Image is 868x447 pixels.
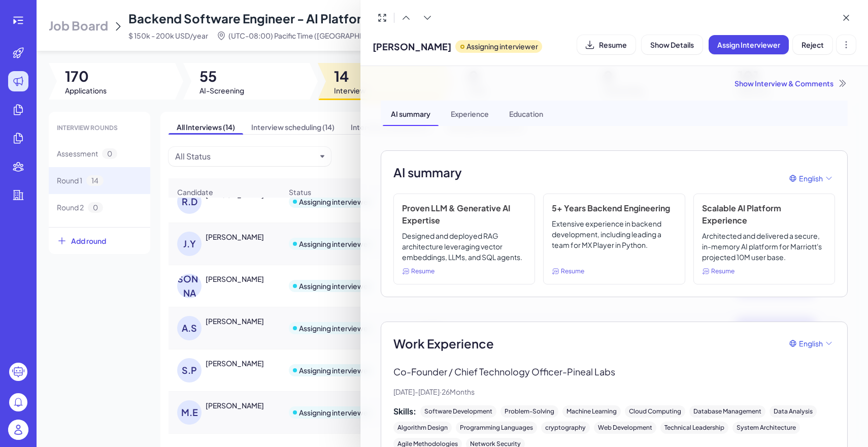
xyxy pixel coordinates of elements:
h2: AI summary [393,163,462,181]
button: Assign Interviewer [709,35,789,54]
div: Web Development [594,422,656,434]
span: [PERSON_NAME] [373,40,451,53]
span: Assign Interviewer [717,40,780,49]
div: Programming Languages [456,422,537,434]
div: Experience [443,101,497,126]
span: Reject [802,40,824,49]
div: Machine Learning [562,405,621,418]
span: Skills: [393,405,416,418]
span: Show Details [650,40,694,49]
div: Data Analysis [770,405,817,418]
p: Co-Founder / Chief Technology Officer - Pineal Labs [393,365,835,378]
span: Resume [411,267,435,276]
button: Show Details [642,35,703,54]
div: Technical Leadership [660,422,728,434]
span: Work Experience [393,334,494,353]
span: English [799,173,823,184]
p: Extensive experience in backend development, including leading a team for MX Player in Python. [552,218,676,263]
h3: 5+ Years Backend Engineering [552,202,676,214]
div: Database Management [689,405,765,418]
span: Resume [711,267,735,276]
div: System Architecture [732,422,800,434]
p: Architected and delivered a secure, in-memory AI platform for Marriott's projected 10M user base. [702,231,826,263]
button: Reject [793,35,832,54]
div: cryptography [541,422,590,434]
span: Resume [599,40,627,49]
p: [DATE] - [DATE] · 26 Months [393,387,835,397]
h3: Proven LLM & Generative AI Expertise [402,202,526,227]
div: Algorithm Design [393,422,452,434]
span: English [799,338,823,349]
div: Show Interview & Comments [381,78,848,88]
div: Problem-Solving [500,405,558,418]
span: Resume [561,267,584,276]
div: AI summary [383,101,439,126]
p: Designed and deployed RAG architecture leveraging vector embeddings, LLMs, and SQL agents. [402,231,526,263]
div: Education [501,101,551,126]
button: Resume [577,35,636,54]
h3: Scalable AI Platform Experience [702,202,826,227]
div: Cloud Computing [625,405,685,418]
p: Assigning interviewer [466,41,538,52]
div: Software Development [420,405,496,418]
